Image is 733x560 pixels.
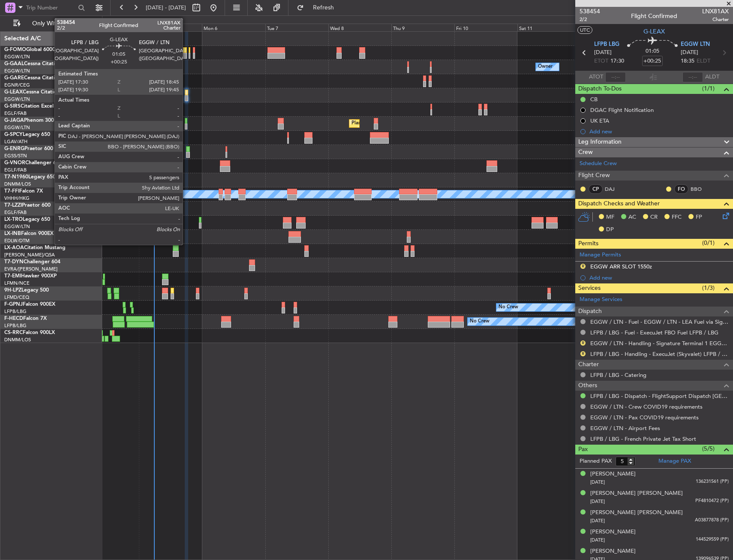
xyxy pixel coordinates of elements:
div: Flight Confirmed [631,12,677,21]
span: Only With Activity [22,21,90,27]
span: Leg Information [578,137,622,147]
a: EGGW/LTN [4,124,30,131]
span: Flight Crew [578,171,610,181]
span: [DATE] [590,479,605,485]
div: FO [674,184,688,194]
div: No Crew [499,301,518,314]
div: Sun 5 [139,24,202,31]
span: A03877878 (PP) [695,517,729,524]
a: LFPB / LBG - Dispatch - FlightSupport Dispatch [GEOGRAPHIC_DATA] [590,392,729,400]
span: Dispatch [578,307,602,316]
a: EGGW/LTN [4,68,30,74]
div: CB [590,96,598,103]
div: DGAC Flight Notification [590,106,654,114]
span: Crew [578,148,593,157]
a: LGAV/ATH [4,138,27,145]
a: 9H-LPZLegacy 500 [4,288,49,293]
span: FP [696,213,702,222]
span: [DATE] [590,498,605,505]
div: [PERSON_NAME] [590,547,636,556]
div: [DATE] [104,17,118,24]
span: Others [578,381,597,391]
input: Trip Number [26,1,75,14]
a: F-HECDFalcon 7X [4,316,47,321]
a: EGGW / LTN - Crew COVID19 requirements [590,403,703,410]
span: F-HECD [4,316,23,321]
a: LFPB / LBG - Fuel - ExecuJet FBO Fuel LFPB / LBG [590,329,718,336]
span: (1/3) [702,283,715,292]
a: EGSS/STN [4,153,27,159]
a: G-SIRSCitation Excel [4,104,54,109]
a: EGLF/FAB [4,209,27,216]
span: G-FOMO [4,47,26,52]
span: AC [628,213,636,222]
span: [DATE] - [DATE] [146,4,186,12]
a: LFPB / LBG - Handling - ExecuJet (Skyvalet) LFPB / LBG [590,350,729,358]
span: Permits [578,239,598,249]
span: Charter [702,16,729,23]
span: 01:05 [646,47,659,56]
span: G-GAAL [4,61,24,66]
span: Charter [578,360,599,370]
span: ATOT [589,73,603,81]
a: VHHH/HKG [4,195,30,202]
a: EVRA/[PERSON_NAME] [4,266,57,272]
a: EGGW / LTN - Fuel - EGGW / LTN - LEA Fuel via Signature in EGGW [590,318,729,325]
span: 9H-LPZ [4,288,21,293]
span: Dispatch Checks and Weather [578,199,660,209]
a: EDLW/DTM [4,238,30,244]
span: 538454 [580,7,600,16]
button: R [580,264,586,269]
span: T7-N1960 [4,175,28,180]
a: G-JAGAPhenom 300 [4,118,54,123]
div: EGGW ARR SLOT 1550z [590,263,652,270]
span: T7-LZZI [4,203,22,208]
div: Owner [538,60,553,73]
div: [PERSON_NAME] [590,470,636,479]
span: G-VNOR [4,160,25,166]
div: UK ETA [590,117,609,124]
span: Refresh [306,5,342,11]
a: EGGW / LTN - Airport Fees [590,425,660,432]
span: G-LEAX [643,27,665,36]
span: T7-FFI [4,189,19,194]
span: DP [606,226,614,234]
span: LFPB LBG [594,40,619,49]
span: ETOT [594,57,608,66]
span: CS-RRC [4,330,23,335]
a: G-GAALCessna Citation XLS+ [4,61,75,66]
a: [PERSON_NAME]/QSA [4,252,55,258]
input: --:-- [605,72,626,82]
a: LX-AOACitation Mustang [4,245,66,250]
span: G-GARE [4,75,24,81]
span: G-LEAX [4,90,23,95]
a: Manage Permits [580,251,621,259]
a: G-ENRGPraetor 600 [4,146,53,151]
span: [DATE] [594,48,612,57]
span: (5/5) [702,444,715,453]
span: Pax [578,445,588,455]
a: F-GPNJFalcon 900EX [4,302,55,307]
span: Dispatch To-Dos [578,84,622,94]
a: Manage Services [580,295,622,304]
a: EGLF/FAB [4,167,27,173]
a: T7-LZZIPraetor 600 [4,203,51,208]
a: DNMM/LOS [4,337,31,343]
a: Schedule Crew [580,160,617,168]
span: ELDT [697,57,710,66]
a: EGGW/LTN [4,223,30,230]
span: 18:35 [681,57,694,66]
span: G-JAGA [4,118,24,123]
span: MF [606,213,614,222]
div: Mon 6 [202,24,265,31]
span: 17:30 [610,57,624,66]
a: BBO [691,185,710,193]
span: FFC [672,213,682,222]
a: LX-TROLegacy 650 [4,217,50,222]
button: Only With Activity [9,17,93,30]
div: Fri 10 [454,24,517,31]
div: No Crew [470,315,490,328]
a: EGGW/LTN [4,54,30,60]
a: DNMM/LOS [4,181,31,187]
span: T7-DYN [4,259,24,265]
